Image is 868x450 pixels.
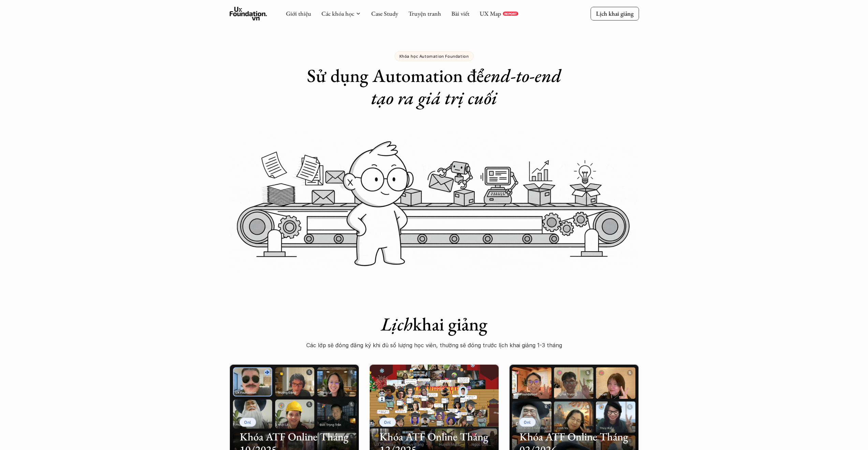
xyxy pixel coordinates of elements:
[504,12,517,16] p: REPORT
[371,64,565,110] em: end-to-end tạo ra giá trị cuối
[596,10,633,17] p: Lịch khai giảng
[381,312,413,336] em: Lịch
[480,10,501,17] a: UX Map
[371,10,398,17] a: Case Study
[451,10,469,17] a: Bài viết
[244,420,251,424] p: Onl
[590,7,639,20] a: Lịch khai giảng
[384,420,391,424] p: Onl
[298,340,571,350] p: Các lớp sẽ đóng đăng ký khi đủ số lượng học viên, thường sẽ đóng trước lịch khai giảng 1-3 tháng
[298,313,571,335] h1: khai giảng
[321,10,354,17] a: Các khóa học
[286,10,311,17] a: Giới thiệu
[408,10,441,17] a: Truyện tranh
[524,420,531,424] p: Onl
[503,12,518,16] a: REPORT
[298,65,571,109] h1: Sử dụng Automation để
[399,54,469,58] p: Khóa học Automation Foundation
